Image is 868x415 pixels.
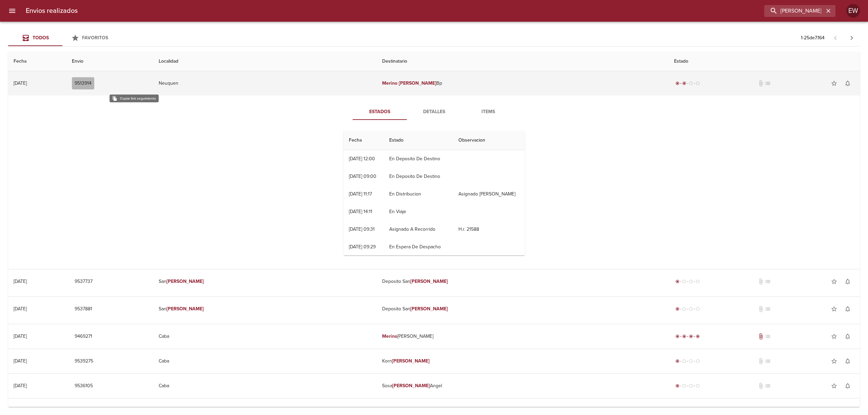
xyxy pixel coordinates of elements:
td: [PERSON_NAME] [377,324,669,349]
span: 9537737 [75,277,93,286]
span: 9469271 [75,332,92,341]
span: radio_button_checked [675,334,679,338]
p: 1 - 25 de 7.164 [801,35,825,41]
button: Agregar a favoritos [827,379,841,393]
div: Tabs Envios [8,30,117,46]
span: No tiene pedido asociado [764,382,771,389]
span: notifications_none [844,278,851,285]
button: 9513914 [72,77,94,90]
input: buscar [764,5,824,17]
table: Tabla de seguimiento [343,131,525,291]
div: [DATE] 14:11 [349,209,372,214]
span: radio_button_unchecked [696,279,700,284]
span: radio_button_checked [682,334,686,338]
em: [PERSON_NAME] [392,358,430,364]
span: No tiene pedido asociado [764,358,771,365]
h6: Envios realizados [26,5,78,16]
td: Neuquen [153,71,377,96]
span: radio_button_checked [682,81,686,85]
button: Agregar a favoritos [827,330,841,343]
div: [DATE] [14,383,27,389]
span: radio_button_unchecked [682,384,686,388]
div: [DATE] [14,358,27,364]
td: H.r. 21588 [453,221,525,238]
td: Deposito San [377,269,669,294]
em: [PERSON_NAME] [410,306,448,312]
span: radio_button_unchecked [689,307,693,311]
em: [PERSON_NAME] [399,80,436,86]
td: Asignado A Recorrido [384,221,453,238]
th: Observacion [453,131,525,150]
span: No tiene pedido asociado [764,278,771,285]
td: Korn [377,349,669,373]
em: [PERSON_NAME] [392,383,430,389]
span: radio_button_unchecked [689,81,693,85]
div: [DATE] 09:31 [349,226,375,232]
span: 9513914 [75,79,92,88]
span: No tiene documentos adjuntos [757,306,764,312]
span: radio_button_unchecked [682,279,686,284]
button: Activar notificaciones [841,330,854,343]
th: Fecha [343,131,384,150]
span: Estados [357,108,403,116]
span: Items [465,108,511,116]
button: 9539275 [72,355,96,368]
span: Detalles [411,108,457,116]
span: No tiene pedido asociado [764,306,771,312]
th: Envio [66,52,153,71]
span: No tiene pedido asociado [764,80,771,87]
button: Activar notificaciones [841,379,854,393]
span: Favoritos [82,35,108,41]
div: [DATE] 12:00 [349,156,375,162]
button: 9469271 [72,330,95,343]
div: Generado [674,382,701,389]
span: notifications_none [844,80,851,87]
div: [DATE] [14,333,27,339]
span: radio_button_checked [675,359,679,363]
div: [DATE] 09:00 [349,173,376,179]
em: [PERSON_NAME] [166,306,204,312]
button: Activar notificaciones [841,275,854,288]
td: Asignado [PERSON_NAME] [453,185,525,203]
div: [DATE] 11:17 [349,191,372,197]
span: 9539275 [75,357,93,366]
span: Pagina anterior [827,34,844,41]
span: notifications_none [844,358,851,365]
span: radio_button_unchecked [689,359,693,363]
span: radio_button_unchecked [696,307,700,311]
span: radio_button_unchecked [689,279,693,284]
button: 9537737 [72,275,95,288]
em: Merino [382,333,397,339]
div: Abrir información de usuario [846,4,860,18]
span: No tiene pedido asociado [764,333,771,340]
span: radio_button_checked [696,334,700,338]
span: radio_button_checked [675,279,679,284]
button: Agregar a favoritos [827,302,841,316]
td: En Deposito De Destino [384,168,453,185]
td: San [153,297,377,321]
td: Deposito San [377,297,669,321]
th: Estado [384,131,453,150]
span: radio_button_unchecked [689,384,693,388]
span: notifications_none [844,306,851,312]
button: menu [4,3,20,19]
button: Agregar a favoritos [827,77,841,90]
div: Generado [674,306,701,312]
span: 9536105 [75,382,93,390]
span: notifications_none [844,333,851,340]
th: Estado [669,52,860,71]
span: radio_button_checked [689,334,693,338]
button: Agregar a favoritos [827,354,841,368]
span: radio_button_checked [675,81,679,85]
td: En Viaje [384,203,453,221]
td: En Espera De Despacho [384,238,453,256]
div: Generado [674,358,701,365]
span: star_border [831,382,837,389]
td: Caba [153,324,377,349]
div: Tabs detalle de guia [353,104,515,120]
em: [PERSON_NAME] [166,278,204,284]
button: Activar notificaciones [841,354,854,368]
div: [DATE] [14,278,27,284]
th: Fecha [8,52,66,71]
td: Caba [153,349,377,373]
